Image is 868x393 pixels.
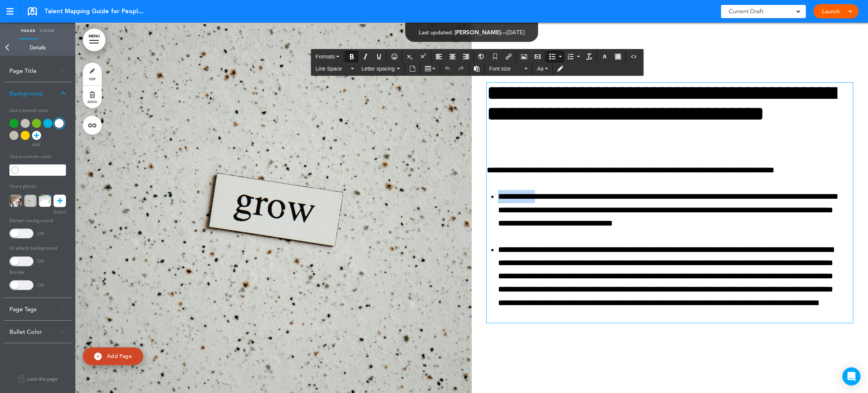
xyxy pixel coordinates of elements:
span: delete [87,99,97,104]
div: Bullet Color [4,321,72,343]
img: pexels-photo-5941327.jpeg [24,195,37,207]
span: Font size [489,65,523,72]
div: Anchor [489,51,501,62]
span: Letter spacing [362,65,396,72]
span: Current Draft [729,6,763,17]
div: Insert/edit airmason link [502,51,515,62]
h5: Border [9,266,66,277]
img: arrow-down@2x.png [60,69,66,73]
div: Page Title [4,60,72,82]
img: 1755984135315-TalentMappingProcessatCommerce.png [39,195,51,207]
img: arrow-down@2x.png [60,330,66,334]
img: arrow-down@2x.png [60,91,66,95]
div: Underline [373,51,385,62]
div: Open Intercom Messenger [842,367,860,385]
a: MENU [83,29,105,51]
div: Insert/edit media [531,51,544,62]
h5: Darken background [9,215,66,225]
a: delete [83,86,102,108]
img: add.svg [94,353,102,360]
div: Align center [446,51,459,62]
img: arrow-down@2x.png [60,307,66,311]
a: Theme [38,23,57,39]
div: Superscript [417,51,430,62]
h5: Use a custom color [9,150,66,161]
div: Background [4,82,72,104]
div: Numbered list [565,51,582,62]
div: Subscript [403,51,416,62]
img: lock.svg [18,374,25,384]
div: Bold [345,51,358,62]
div: Off [37,259,44,264]
a: Lock this page [4,368,72,389]
div: Insert/Edit global anchor link [475,51,488,62]
div: Paste as text [470,63,483,74]
a: Launch [819,4,843,18]
a: style [83,63,102,85]
a: Add Page [83,347,143,365]
h5: Gradient background [9,242,66,253]
div: Align left [432,51,445,62]
a: Pages [19,23,38,39]
div: Source code [627,51,640,62]
div: Off [37,283,44,288]
div: Undo [441,63,454,74]
span: Talent Mapping Guide for People Leaders [44,7,146,15]
div: Italic [359,51,372,62]
img: pexels-photo-6774944.jpeg [9,195,22,207]
h5: Use a photo [9,180,66,191]
span: style [89,76,96,81]
div: — [419,29,525,35]
span: Aa [537,66,543,72]
div: Redo [455,63,468,74]
div: Off [37,231,44,236]
span: Line Space [316,65,350,72]
div: Table [422,63,439,74]
span: Last updated: [419,29,453,36]
div: Toggle Tracking Changes [554,63,567,74]
div: Align right [460,51,472,62]
div: Page Tags [4,298,72,320]
h5: Use a brand color [9,104,66,115]
span: Add Page [107,353,132,359]
div: Bullet list [547,51,564,62]
span: [PERSON_NAME] [455,29,501,36]
div: Clear formatting [583,51,596,62]
span: [DATE] [507,29,525,36]
div: Airmason image [518,51,530,62]
span: Formats [316,54,335,60]
div: Insert document [406,63,419,74]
